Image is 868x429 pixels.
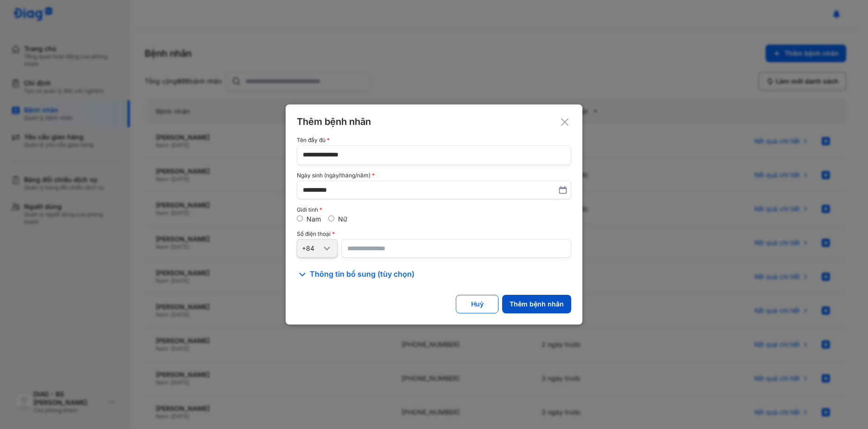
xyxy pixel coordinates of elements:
[297,137,571,143] div: Tên đầy đủ
[297,172,571,179] div: Ngày sinh (ngày/tháng/năm)
[306,215,321,223] label: Nam
[338,215,347,223] label: Nữ
[456,295,498,313] button: Huỷ
[297,231,571,237] div: Số điện thoại
[502,295,571,313] button: Thêm bệnh nhân
[302,244,321,253] div: +84
[510,300,564,308] div: Thêm bệnh nhân
[310,269,415,280] span: Thông tin bổ sung (tùy chọn)
[297,207,571,213] div: Giới tính
[297,116,571,128] div: Thêm bệnh nhân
